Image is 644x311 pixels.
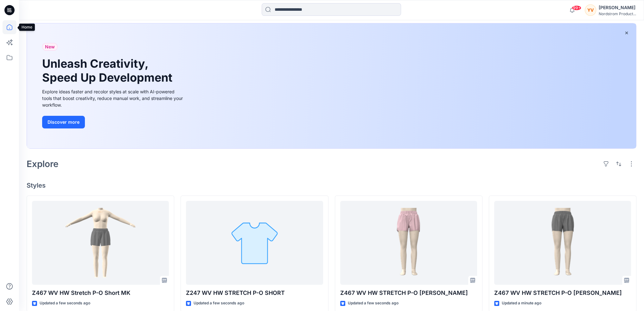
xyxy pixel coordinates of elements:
p: Updated a few seconds ago [40,300,90,307]
a: Discover more [42,116,185,128]
p: Updated a few seconds ago [348,300,399,307]
a: Z467 WV HW Stretch P-O Short MK [32,201,169,285]
span: New [45,43,55,51]
p: Updated a few seconds ago [194,300,244,307]
a: Z467 WV HW STRETCH P-O SHORT LJ [494,201,631,285]
p: Z467 WV HW Stretch P-O Short MK [32,289,169,297]
div: Explore ideas faster and recolor styles at scale with AI-powered tools that boost creativity, red... [42,88,185,108]
a: Z247 WV HW STRETCH P-O SHORT [186,201,323,285]
h2: Explore [27,159,59,169]
p: Z467 WV HW STRETCH P-O [PERSON_NAME] [494,289,631,297]
p: Updated a minute ago [502,300,541,307]
div: Nordstrom Product... [599,11,636,16]
h4: Styles [27,182,636,189]
p: Z467 WV HW STRETCH P-O [PERSON_NAME] [340,289,477,297]
button: Discover more [42,116,85,128]
div: [PERSON_NAME] [599,4,636,11]
a: Z467 WV HW STRETCH P-O SHORT RL [340,201,477,285]
h1: Unleash Creativity, Speed Up Development [42,57,175,84]
span: 99+ [572,5,581,10]
div: YV [585,4,596,16]
p: Z247 WV HW STRETCH P-O SHORT [186,289,323,297]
